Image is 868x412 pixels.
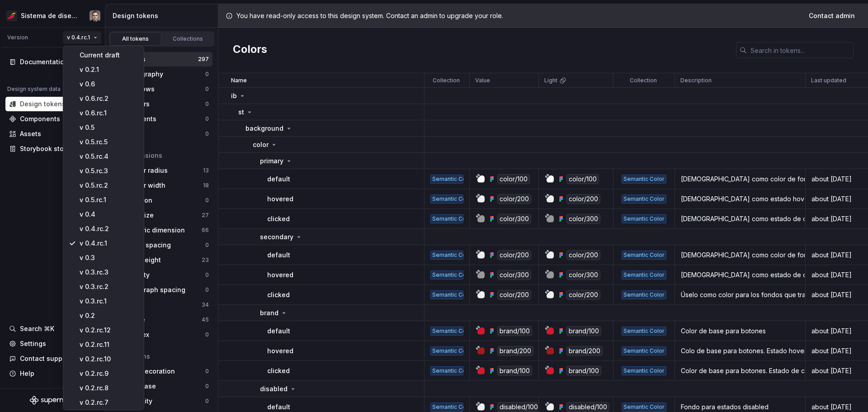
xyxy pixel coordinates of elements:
[80,152,138,161] div: v 0.5.rc.4
[80,239,138,248] div: v 0.4.rc.1
[80,195,138,204] div: v 0.5.rc.1
[80,123,138,132] div: v 0.5
[80,340,138,349] div: v 0.2.rc.11
[80,51,138,60] div: Current draft
[80,297,138,306] div: v 0.3.rc.1
[80,109,138,118] div: v 0.6.rc.1
[80,398,138,407] div: v 0.2.rc.7
[80,94,138,103] div: v 0.6.rc.2
[80,253,138,262] div: v 0.3
[80,80,138,89] div: v 0.6
[80,282,138,291] div: v 0.3.rc.2
[80,224,138,233] div: v 0.4.rc.2
[80,210,138,219] div: v 0.4
[80,137,138,147] div: v 0.5.rc.5
[80,326,138,335] div: v 0.2.rc.12
[80,384,138,393] div: v 0.2.rc.8
[80,268,138,277] div: v 0.3.rc.3
[80,311,138,320] div: v 0.2
[80,181,138,190] div: v 0.5.rc.2
[80,166,138,175] div: v 0.5.rc.3
[80,65,138,74] div: v 0.2.1
[80,369,138,378] div: v 0.2.rc.9
[80,355,138,364] div: v 0.2.rc.10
